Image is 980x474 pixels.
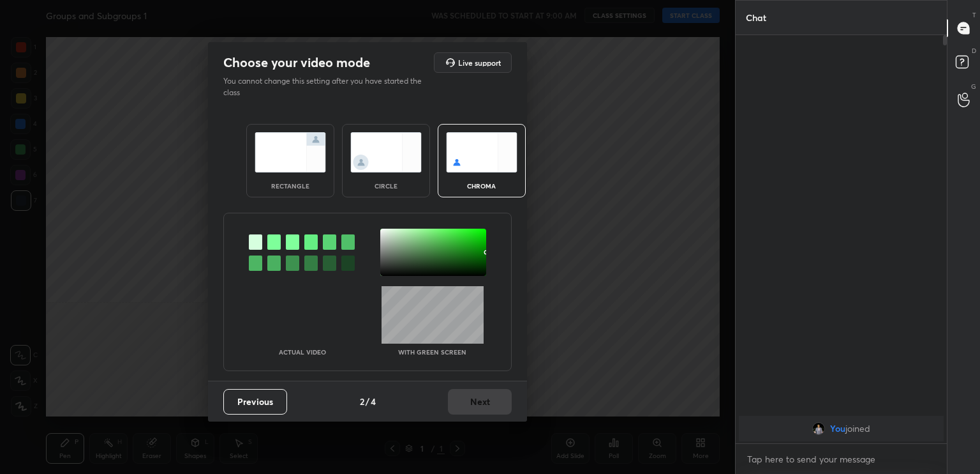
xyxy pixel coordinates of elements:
[398,349,466,355] p: With green screen
[255,132,326,172] img: normalScreenIcon.ae25ed63.svg
[972,10,976,20] p: T
[446,132,517,172] img: chromaScreenIcon.c19ab0a0.svg
[350,132,422,172] img: circleScreenIcon.acc0effb.svg
[830,424,845,434] span: You
[812,422,825,435] img: 9689d3ed888646769c7969bc1f381e91.jpg
[456,183,507,189] div: chroma
[736,413,947,444] div: grid
[366,395,369,408] h4: /
[736,1,776,34] p: Chat
[360,183,412,189] div: circle
[360,395,364,408] h4: 2
[971,82,976,91] p: G
[223,389,287,415] button: Previous
[279,349,326,355] p: Actual Video
[458,59,501,66] h5: Live support
[265,183,316,189] div: rectangle
[845,424,870,434] span: joined
[371,395,376,408] h4: 4
[223,54,370,71] h2: Choose your video mode
[223,75,430,98] p: You cannot change this setting after you have started the class
[972,46,976,56] p: D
